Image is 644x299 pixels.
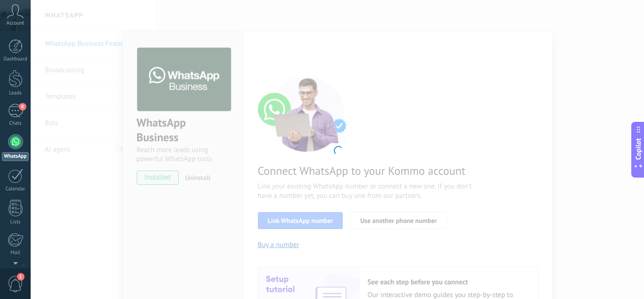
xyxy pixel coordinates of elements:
[2,56,29,62] div: Dashboard
[2,219,29,225] div: Lists
[634,138,643,160] span: Copilot
[2,250,29,256] div: Mail
[17,273,25,281] span: 1
[2,152,29,161] div: WhatsApp
[2,90,29,96] div: Leads
[19,103,26,111] span: 8
[2,120,29,127] div: Chats
[7,20,24,26] span: Account
[2,186,29,192] div: Calendar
